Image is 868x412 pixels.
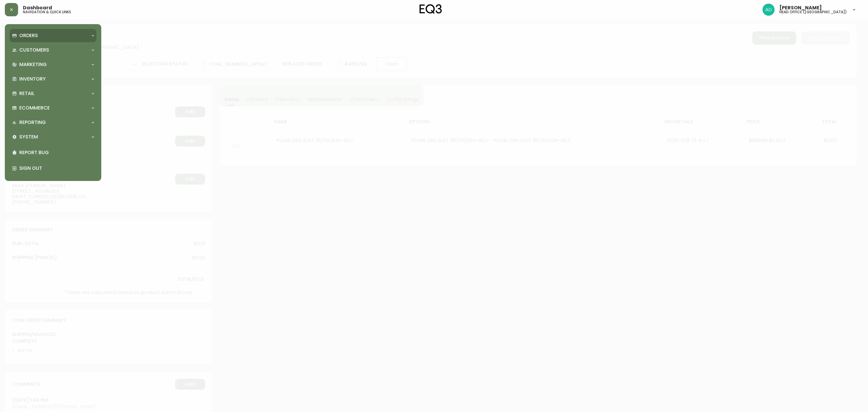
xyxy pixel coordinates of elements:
[10,116,96,129] div: Reporting
[19,149,94,156] p: Report Bug
[19,32,38,39] p: Orders
[10,29,96,42] div: Orders
[19,90,34,97] p: Retail
[10,72,96,86] div: Inventory
[10,43,96,57] div: Customers
[10,87,96,100] div: Retail
[10,145,96,160] div: Report Bug
[19,165,94,172] p: Sign Out
[10,130,96,144] div: System
[23,10,71,14] h5: navigation & quick links
[19,105,50,111] p: Ecommerce
[10,101,96,115] div: Ecommerce
[10,58,96,71] div: Marketing
[779,5,822,10] span: [PERSON_NAME]
[779,10,847,14] h5: head office ([GEOGRAPHIC_DATA])
[19,134,38,140] p: System
[19,47,49,53] p: Customers
[19,76,46,82] p: Inventory
[19,119,46,126] p: Reporting
[763,4,775,16] img: d8effa94dd6239b168051e3e8076aa0c
[420,4,442,14] img: logo
[19,61,47,68] p: Marketing
[10,160,96,176] div: Sign Out
[23,5,52,10] span: Dashboard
